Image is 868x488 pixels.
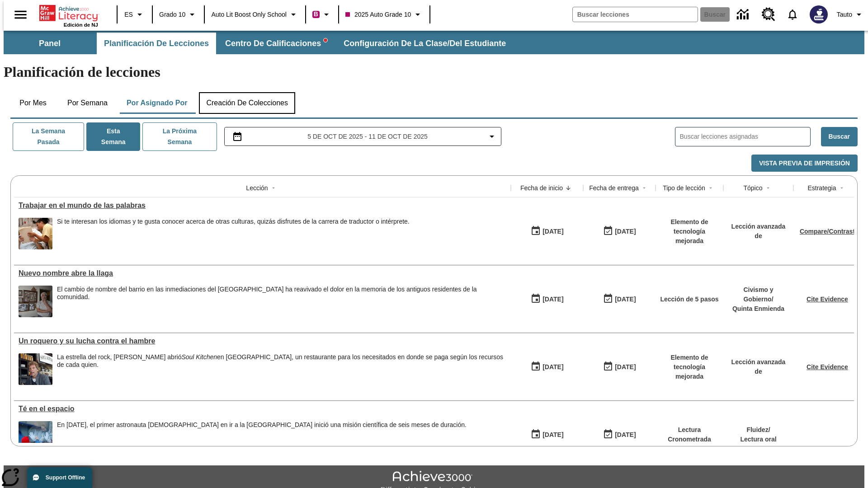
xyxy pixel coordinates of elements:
[600,426,639,443] button: 10/12/25: Último día en que podrá accederse la lección
[528,223,566,240] button: 10/07/25: Primer día en que estuvo disponible la lección
[159,10,185,19] span: Grado 10
[19,269,506,277] div: Nuevo nombre abre la llaga
[542,361,563,373] div: [DATE]
[57,218,410,225] div: Si te interesan los idiomas y te gusta conocer acerca de otras culturas, quizás disfrutes de la c...
[246,183,268,192] div: Lección
[19,269,506,277] a: Nuevo nombre abre la llaga, Lecciones
[19,405,506,413] div: Té en el espacio
[542,294,563,305] div: [DATE]
[837,10,852,19] span: Tauto
[119,92,195,114] button: Por asignado por
[660,295,718,304] p: Lección de 5 pasos
[528,291,566,308] button: 10/07/25: Primer día en que estuvo disponible la lección
[228,131,498,142] button: Seleccione el intervalo de fechas opción del menú
[680,130,810,143] input: Buscar lecciones asignadas
[542,429,563,441] div: [DATE]
[660,353,719,381] p: Elemento de tecnología mejorada
[763,183,774,193] button: Sort
[600,358,639,375] button: 10/08/25: Último día en que podrá accederse la lección
[39,3,98,28] div: Portada
[833,6,868,23] button: Perfil/Configuración
[542,226,563,237] div: [DATE]
[10,92,56,114] button: Por mes
[336,33,513,54] button: Configuración de la clase/del estudiante
[199,92,295,114] button: Creación de colecciones
[807,296,848,303] a: Cite Evidence
[660,425,719,444] p: Lectura Cronometrada
[142,122,217,151] button: La próxima semana
[800,228,855,235] a: Compare/Contrast
[728,222,789,241] p: Lección avanzada de
[615,429,636,441] div: [DATE]
[781,3,804,26] a: Notificaciones
[309,6,335,23] button: Boost El color de la clase es rojo violeta. Cambiar el color de la clase.
[807,363,848,371] a: Cite Evidence
[728,304,789,314] p: Quinta Enmienda
[156,6,201,23] button: Grado: Grado 10, Elige un grado
[342,6,427,23] button: Clase: 2025 Auto Grade 10, Selecciona una clase
[57,286,506,317] div: El cambio de nombre del barrio en las inmediaciones del estadio de los Dodgers ha reavivado el do...
[344,38,506,49] span: Configuración de la clase/del estudiante
[804,3,833,26] button: Escoja un nuevo avatar
[807,183,836,192] div: Estrategia
[57,218,410,249] div: Si te interesan los idiomas y te gusta conocer acerca de otras culturas, quizás disfrutes de la c...
[86,122,140,151] button: Esta semana
[27,467,92,488] button: Support Offline
[740,425,776,435] p: Fluidez /
[19,405,506,413] a: Té en el espacio, Lecciones
[19,218,52,249] img: Un intérprete sostiene un documento para un paciente en un hospital. Los intérpretes ayudan a las...
[211,10,287,19] span: Auto Lit Boost only School
[743,183,762,192] div: Tópico
[19,353,52,385] img: Un hombre en un restaurante con jarras y platos al fondo y un cartel que dice Soul Kitchen. La es...
[615,294,636,305] div: [DATE]
[104,38,209,49] span: Planificación de lecciones
[615,361,636,373] div: [DATE]
[19,421,52,453] img: Un astronauta, el primero del Reino Unido que viaja a la Estación Espacial Internacional, saluda ...
[660,217,719,246] p: Elemento de tecnología mejorada
[731,2,756,27] a: Centro de información
[728,357,789,376] p: Lección avanzada de
[486,131,497,142] svg: Collapse Date Range Filter
[600,223,639,240] button: 10/07/25: Último día en que podrá accederse la lección
[307,132,428,141] span: 5 de oct de 2025 - 11 de oct de 2025
[7,1,34,28] button: Abrir el menú lateral
[57,286,506,301] div: El cambio de nombre del barrio en las inmediaciones del [GEOGRAPHIC_DATA] ha reavivado el dolor e...
[528,426,566,443] button: 10/06/25: Primer día en que estuvo disponible la lección
[19,337,506,345] div: Un roquero y su lucha contra el hambre
[345,10,411,19] span: 2025 Auto Grade 10
[60,92,115,114] button: Por semana
[4,64,864,80] h1: Planificación de lecciones
[120,6,149,23] button: Lenguaje: ES, Selecciona un idioma
[615,226,636,237] div: [DATE]
[57,421,467,453] div: En diciembre de 2015, el primer astronauta británico en ir a la Estación Espacial Internacional i...
[57,421,467,429] div: En [DATE], el primer astronauta [DEMOGRAPHIC_DATA] en ir a la [GEOGRAPHIC_DATA] inició una misión...
[639,183,650,193] button: Sort
[573,7,698,22] input: Buscar campo
[314,9,318,20] span: B
[46,474,85,481] span: Support Offline
[19,286,52,317] img: dodgertown_121813.jpg
[208,6,302,23] button: Escuela: Auto Lit Boost only School, Seleccione su escuela
[4,33,514,54] div: Subbarra de navegación
[520,183,563,192] div: Fecha de inicio
[57,353,506,369] div: La estrella del rock, [PERSON_NAME] abrió en [GEOGRAPHIC_DATA], un restaurante para los necesitad...
[39,38,61,49] span: Panel
[810,5,828,23] img: Avatar
[13,122,84,151] button: La semana pasada
[218,33,335,54] button: Centro de calificaciones
[97,33,216,54] button: Planificación de lecciones
[64,22,98,28] span: Edición de NJ
[57,353,506,385] div: La estrella del rock, Jon Bon Jovi abrió Soul Kitchen en Nueva Jersey, un restaurante para los ne...
[836,183,847,193] button: Sort
[124,10,133,19] span: ES
[751,155,858,172] button: Vista previa de impresión
[563,183,574,193] button: Sort
[324,38,327,42] svg: writing assistant alert
[528,358,566,375] button: 10/06/25: Primer día en que estuvo disponible la lección
[740,435,776,444] p: Lectura oral
[19,202,506,210] div: Trabajar en el mundo de las palabras
[663,183,705,192] div: Tipo de lección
